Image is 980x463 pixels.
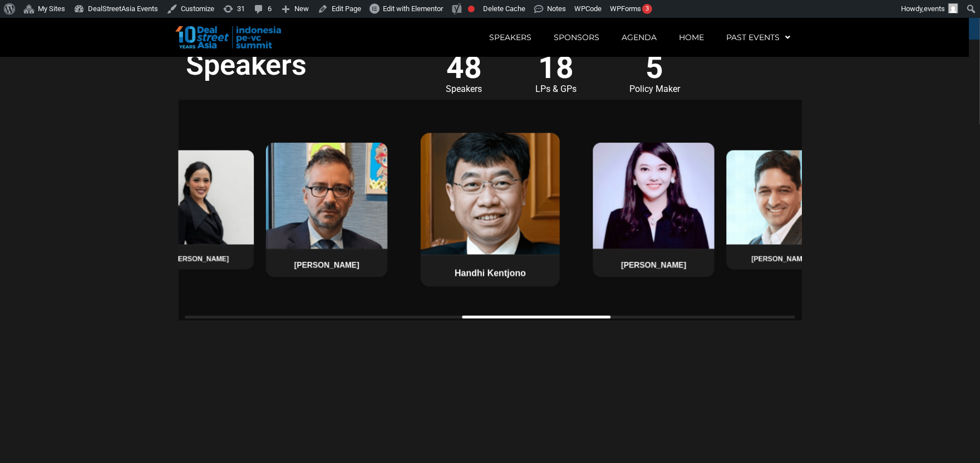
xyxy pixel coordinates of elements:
h4: [PERSON_NAME] [733,255,828,264]
img: Pradita Astarina [593,143,714,250]
h4: [PERSON_NAME] [600,261,707,270]
div: LPs & GPs [535,84,577,94]
h4: Handhi Kentjono [429,268,551,279]
span: Edit with Elementor [383,4,443,13]
a: Home [668,25,715,50]
a: Sponsors [543,25,610,50]
h4: [PERSON_NAME] [152,255,248,264]
a: Agenda [610,25,668,50]
img: Ali Fancy [726,150,834,246]
img: Handhi Kentjono [421,133,560,256]
div: Speakers [446,84,482,94]
a: Past Events [715,25,801,50]
div: 18 [535,51,577,85]
div: Policy Maker [629,84,680,94]
img: Tika Diagnestya [146,150,254,246]
div: 5 [629,51,680,85]
img: Philippe Micone [266,143,387,250]
div: 48 [446,51,482,85]
h4: [PERSON_NAME] [273,261,380,270]
h2: Speakers [184,51,307,80]
a: Speakers [478,25,543,50]
span: events [924,4,945,13]
div: Focus keyphrase not set [468,6,475,12]
div: 3 [642,4,652,14]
